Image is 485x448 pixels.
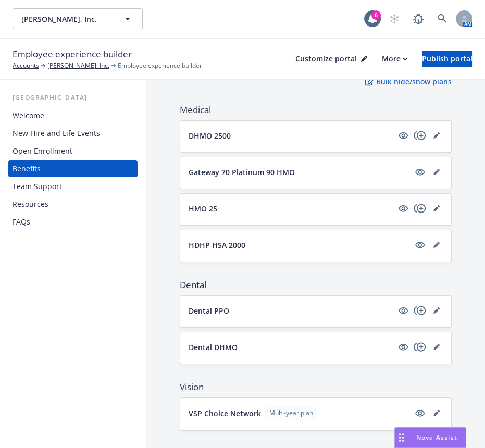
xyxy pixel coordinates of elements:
span: Nova Assist [416,433,457,442]
button: More [369,51,420,67]
span: [PERSON_NAME], Inc. [21,14,111,24]
button: Dental PPO [189,305,393,316]
div: More [382,51,407,67]
a: FAQs [8,214,138,230]
a: Resources [8,196,138,213]
div: Open Enrollment [13,143,72,159]
div: Customize portal [295,51,367,67]
a: copyPlus [414,129,426,142]
button: DHMO 2500 [189,130,393,141]
a: editPencil [430,166,443,178]
button: Gateway 70 Platinum 90 HMO [189,167,409,178]
div: Benefits [13,160,41,177]
button: HDHP HSA 2000 [189,240,409,251]
div: Resources [13,196,48,213]
a: visible [397,341,409,353]
a: Open Enrollment [8,143,138,159]
div: Drag to move [395,428,408,447]
a: copyPlus [414,304,426,317]
span: Employee experience builder [118,61,202,70]
div: 6 [371,10,381,20]
p: Bulk hide/show plans [365,76,452,87]
span: Dental [180,279,452,291]
button: Nova Assist [394,427,466,448]
a: [PERSON_NAME], Inc. [47,61,109,70]
a: visible [414,239,426,251]
p: HMO 25 [189,203,217,214]
a: editPencil [430,407,443,419]
button: HMO 25 [189,203,393,214]
a: Welcome [8,107,138,124]
a: editPencil [430,341,443,353]
a: Start snowing [384,8,405,29]
p: DHMO 2500 [189,130,231,141]
button: Dental DHMO [189,342,393,353]
a: visible [397,129,409,142]
span: Vision [180,381,452,393]
a: editPencil [430,239,443,251]
a: Team Support [8,178,138,195]
span: Employee experience builder [13,47,132,61]
p: Dental PPO [189,305,229,316]
div: Team Support [13,178,62,195]
button: Publish portal [422,51,472,67]
a: visible [414,166,426,178]
a: copyPlus [414,341,426,353]
p: HDHP HSA 2000 [189,240,245,251]
a: editPencil [430,129,443,142]
a: editPencil [430,304,443,317]
div: Welcome [13,107,44,124]
a: visible [397,304,409,317]
p: Dental DHMO [189,342,238,353]
div: Publish portal [422,51,472,67]
a: Accounts [13,61,39,70]
a: visible [414,407,426,419]
span: Multi-year plan [269,408,313,418]
span: Medical [180,104,452,116]
a: visible [397,202,409,215]
a: Search [432,8,453,29]
div: New Hire and Life Events [13,125,100,142]
button: [PERSON_NAME], Inc. [13,8,143,29]
a: Report a Bug [408,8,429,29]
a: editPencil [430,202,443,215]
div: [GEOGRAPHIC_DATA] [8,93,138,103]
p: VSP Choice Network [189,408,261,419]
div: FAQs [13,214,30,230]
button: Customize portal [295,51,367,67]
a: Benefits [8,160,138,177]
a: copyPlus [414,202,426,215]
button: VSP Choice NetworkMulti-year plan [189,406,409,420]
p: Gateway 70 Platinum 90 HMO [189,167,295,178]
a: New Hire and Life Events [8,125,138,142]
